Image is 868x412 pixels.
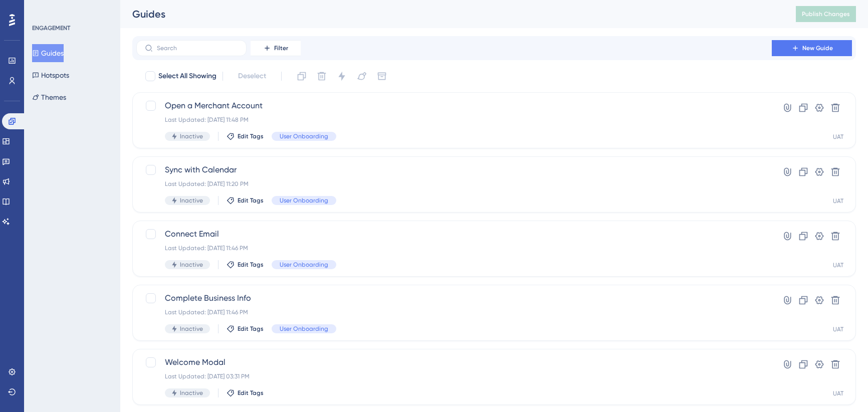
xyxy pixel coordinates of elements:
input: Search [157,45,238,52]
span: Edit Tags [238,389,264,397]
div: Last Updated: [DATE] 11:46 PM [165,244,743,252]
div: ENGAGEMENT [32,24,70,32]
span: Inactive [180,132,203,140]
div: UAT [833,325,843,333]
span: Select All Showing [158,70,216,82]
span: Connect Email [165,228,743,240]
span: Edit Tags [238,325,264,333]
button: Edit Tags [227,132,264,140]
div: Last Updated: [DATE] 03:31 PM [165,372,743,380]
div: Last Updated: [DATE] 11:48 PM [165,116,743,124]
span: Inactive [180,389,203,397]
span: Inactive [180,325,203,333]
div: Last Updated: [DATE] 11:20 PM [165,180,743,188]
button: New Guide [772,40,852,56]
span: User Onboarding [280,325,328,333]
div: UAT [833,389,843,397]
button: Filter [251,40,301,56]
button: Edit Tags [227,325,264,333]
button: Publish Changes [796,6,856,22]
button: Themes [32,88,66,106]
span: Edit Tags [238,132,264,140]
span: User Onboarding [280,261,328,269]
div: Last Updated: [DATE] 11:46 PM [165,308,743,316]
span: Open a Merchant Account [165,100,743,112]
span: User Onboarding [280,132,328,140]
button: Edit Tags [227,261,264,269]
span: Inactive [180,261,203,269]
button: Deselect [229,67,275,85]
span: User Onboarding [280,196,328,204]
span: Sync with Calendar [165,164,743,176]
div: Guides [132,7,771,21]
span: Filter [274,44,288,52]
button: Edit Tags [227,389,264,397]
button: Guides [32,44,64,62]
span: Publish Changes [802,10,850,18]
span: Complete Business Info [165,292,743,304]
div: UAT [833,133,843,141]
button: Edit Tags [227,196,264,204]
span: Deselect [238,70,266,82]
span: Edit Tags [238,261,264,269]
span: Welcome Modal [165,356,743,368]
span: Inactive [180,196,203,204]
div: UAT [833,197,843,205]
button: Hotspots [32,66,69,84]
div: UAT [833,261,843,269]
span: New Guide [802,44,833,52]
span: Edit Tags [238,196,264,204]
